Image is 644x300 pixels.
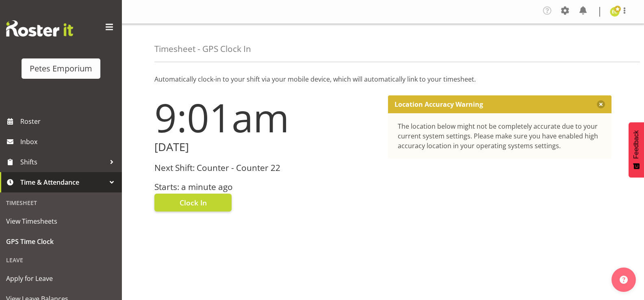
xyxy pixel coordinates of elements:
p: Location Accuracy Warning [395,100,483,108]
span: Time & Attendance [20,176,106,188]
span: Shifts [20,156,106,168]
img: Rosterit website logo [6,20,73,37]
img: emma-croft7499.jpg [610,7,620,17]
p: Automatically clock-in to your shift via your mobile device, which will automatically link to you... [154,74,611,84]
h3: Next Shift: Counter - Counter 22 [154,163,378,173]
img: help-xxl-2.png [620,276,628,284]
h4: Timesheet - GPS Clock In [154,44,251,54]
span: Inbox [20,136,118,148]
button: Close message [597,100,605,108]
a: Apply for Leave [2,268,120,289]
div: The location below might not be completely accurate due to your current system settings. Please m... [398,121,602,151]
div: Leave [2,252,120,268]
button: Clock In [154,194,232,212]
a: View Timesheets [2,211,120,231]
span: Clock In [180,197,207,208]
h2: [DATE] [154,141,378,153]
span: Apply for Leave [6,272,116,285]
span: View Timesheets [6,215,116,227]
div: Timesheet [2,194,120,211]
button: Feedback - Show survey [629,122,644,177]
span: Feedback [633,130,640,159]
h1: 9:01am [154,95,378,139]
div: Petes Emporium [30,63,92,75]
a: GPS Time Clock [2,231,120,252]
span: GPS Time Clock [6,235,116,248]
h3: Starts: a minute ago [154,182,378,192]
span: Roster [20,115,118,127]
